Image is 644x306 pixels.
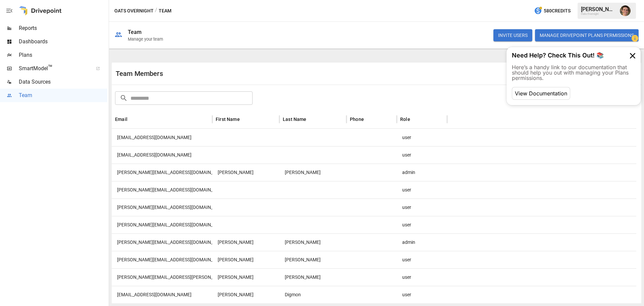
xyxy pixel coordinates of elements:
span: 580 Credits [544,7,571,15]
div: user [397,146,447,164]
div: Manage your team [128,37,163,42]
div: Role [400,117,410,122]
span: Reports [19,24,107,32]
span: ™ [48,63,53,72]
div: admin [397,233,447,251]
div: brian@oatsovernight.com [112,164,212,181]
div: Phone [350,117,364,122]
div: Team Members [116,70,377,78]
div: diana@oatsovernight.com [112,216,212,233]
img: Ryan Zayas [620,5,631,16]
span: Data Sources [19,78,107,86]
button: Oats Overnight [114,7,154,15]
div: / [155,7,157,15]
span: Plans [19,51,107,59]
button: Sort [365,115,374,124]
div: ddigmon@arlingtoncapitaladvisors.com [112,286,212,303]
div: user [397,216,447,233]
div: Keller [279,251,346,268]
div: tanner.meeks@go-ironclad.com [112,268,212,286]
div: [PERSON_NAME] [581,6,616,12]
div: Tanner [212,268,279,286]
div: gabriel.pilo@oatsovernight.com [112,181,212,199]
div: Nina [212,233,279,251]
div: McKinney [279,233,346,251]
div: Digmon [279,286,346,303]
div: Last Name [283,117,307,122]
button: Sort [128,115,138,124]
div: aj@climbcfo.com [112,146,212,164]
div: user [397,268,447,286]
div: thomas@oatsovernight.com [112,251,212,268]
button: Sort [307,115,317,124]
button: Ryan Zayas [616,1,635,20]
button: Manage Drivepoint Plans Permissions [535,29,639,41]
div: Thomas [212,251,279,268]
button: INVITE USERS [493,29,532,41]
button: 580Credits [531,5,573,17]
span: Dashboards [19,38,107,46]
div: Brian [212,164,279,181]
div: user [397,199,447,216]
button: Sort [411,115,420,124]
div: vincent@oatsovernight.com [112,199,212,216]
div: nate@oatsovernight.com [112,129,212,146]
span: SmartModel [19,64,89,73]
div: user [397,129,447,146]
div: Dylan [212,286,279,303]
div: Oats Overnight [581,12,616,15]
div: First Name [216,117,240,122]
span: Team [19,91,107,99]
div: Tate [279,164,346,181]
div: Team [128,29,142,35]
div: admin [397,164,447,181]
div: nina@oatsovernight.com [112,233,212,251]
div: user [397,286,447,303]
button: Sort [240,115,250,124]
div: user [397,251,447,268]
div: Meeks [279,268,346,286]
div: user [397,181,447,199]
div: Email [115,117,127,122]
